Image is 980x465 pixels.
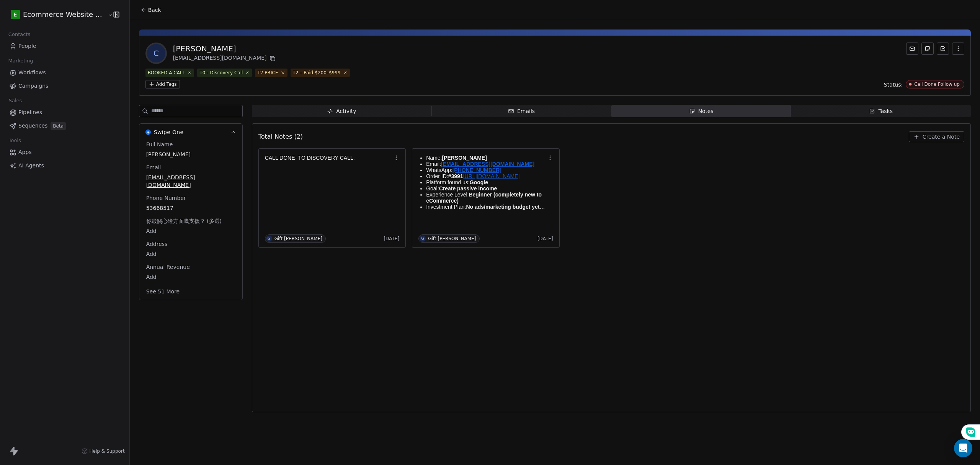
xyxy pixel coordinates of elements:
span: Ecommerce Website Builder [23,10,106,20]
strong: Beginner (completely new to eCommerce) [426,192,543,204]
a: Apps [6,146,123,159]
span: Pipelines [18,108,42,116]
a: Pipelines [6,106,123,119]
p: Email: [426,161,546,167]
button: See 51 More [142,285,185,298]
span: Beta [51,122,66,130]
strong: [PERSON_NAME] [442,155,487,161]
span: Sequences [18,122,47,130]
div: T2 – Paid $200–$999 [293,69,341,76]
span: Help & Support [89,448,124,454]
span: AI Agents [18,162,44,170]
a: AI Agents [6,159,123,172]
span: Add [146,227,235,235]
a: SequencesBeta [6,120,123,132]
span: [DATE] [384,236,399,242]
span: Phone Number [145,194,188,202]
p: Order ID: [426,173,546,179]
span: Apps [18,148,32,156]
a: [PHONE_NUMBER] [452,167,501,173]
div: G [421,236,424,242]
span: [EMAIL_ADDRESS][DOMAIN_NAME] [146,174,235,189]
div: Tasks [869,107,893,115]
p: WhatsApp: [426,167,546,173]
span: Address [145,240,169,248]
span: C [147,44,165,62]
span: 你最關心邊方面嘅支援？ (多選) [145,217,223,225]
span: Add [146,250,235,258]
span: Back [148,6,161,14]
span: Workflows [18,69,46,77]
a: Campaigns [6,80,123,92]
strong: Google [470,179,488,185]
div: Open Intercom Messenger [954,439,972,457]
div: Emails [508,107,535,115]
button: Swipe OneSwipe One [139,124,242,141]
a: Help & Support [82,448,124,454]
strong: Create passive income [439,185,497,192]
a: Workflows [6,66,123,79]
div: G [268,236,271,242]
div: [PERSON_NAME] [173,43,278,54]
div: Swipe OneSwipe One [139,141,242,300]
div: [EMAIL_ADDRESS][DOMAIN_NAME] [173,54,278,63]
div: Call Done Follow up [914,82,960,87]
button: Create a Note [909,131,964,142]
span: Total Notes (2) [258,132,303,141]
span: 53668517 [146,204,235,212]
p: Goal: [426,185,546,192]
a: [EMAIL_ADDRESS][DOMAIN_NAME] [441,161,534,167]
button: Back [136,3,166,17]
span: Campaigns [18,82,48,90]
div: Activity [327,107,356,115]
span: Annual Revenue [145,263,191,271]
span: Contacts [5,29,34,40]
div: T0 - Discovery Call [199,69,243,76]
p: Experience Level: [426,192,546,204]
strong: #3991 [448,173,463,179]
span: Full Name [145,141,175,148]
span: Marketing [5,55,36,67]
span: People [18,42,36,50]
button: Add Tags [145,80,180,88]
p: Platform found us: [426,179,546,185]
span: Swipe One [154,128,184,136]
a: [URL][DOMAIN_NAME] [463,173,520,179]
div: BOOKED A CALL [148,69,185,76]
button: EEcommerce Website Builder [9,8,103,21]
span: Tools [5,135,24,146]
span: Email [145,164,163,171]
div: T2 PRICE [257,69,278,76]
span: [DATE] [537,236,553,242]
a: People [6,40,123,52]
span: Status: [884,81,903,88]
span: Add [146,273,235,281]
span: E [14,11,17,18]
div: Gift [PERSON_NAME] [428,236,476,241]
span: [PERSON_NAME] [146,151,235,158]
p: CALL DONE- TO DISCOVERY CALL. [265,155,392,161]
p: Name: [426,155,546,161]
span: Create a Note [923,133,960,141]
span: Sales [5,95,25,106]
strong: No ads/marketing budget yet, wants to explore first [426,204,545,216]
img: Swipe One [145,129,151,135]
p: Investment Plan: [426,204,546,210]
div: Gift [PERSON_NAME] [274,236,322,241]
